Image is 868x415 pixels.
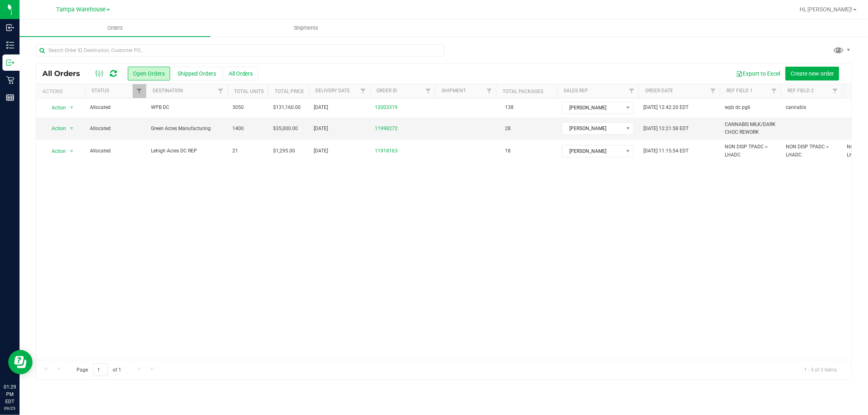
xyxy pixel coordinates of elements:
a: Filter [133,84,146,98]
a: Filter [767,84,781,98]
inline-svg: Retail [6,76,14,84]
span: 18 [501,145,515,157]
div: Actions [42,89,82,94]
p: 09/25 [4,405,16,411]
span: NON DISP TPADC > LHADC [786,143,837,159]
span: Allocated [90,147,141,155]
a: Filter [356,84,370,98]
span: Allocated [90,125,141,133]
a: Filter [483,84,496,98]
a: 11918163 [375,147,398,155]
span: [PERSON_NAME] [562,146,623,157]
a: Ref Field 1 [726,88,753,93]
inline-svg: Reports [6,93,14,102]
a: Filter [706,84,720,98]
a: Shipment [442,88,466,93]
span: Hi, [PERSON_NAME]! [800,6,853,13]
button: All Orders [223,67,258,80]
span: WPB DC [151,104,223,111]
span: [DATE] [314,147,328,155]
span: Action [44,146,66,157]
inline-svg: Inventory [6,41,14,49]
a: Filter [829,84,842,98]
a: Orders [20,20,210,37]
span: Page of 1 [70,363,128,376]
input: 1 [93,363,108,376]
a: Sales Rep [564,88,588,93]
span: 3050 [232,104,244,111]
span: [DATE] 12:42:20 EDT [643,104,689,111]
button: Create new order [785,67,839,80]
span: CANNABIS MILK/DARK CHOC REWORK [725,121,776,136]
span: Orders [96,24,134,32]
span: [DATE] 11:15:54 EDT [643,147,689,155]
a: Filter [625,84,638,98]
span: Green Acres Manufacturing [151,125,223,133]
span: $35,000.00 [273,125,298,133]
span: NON DISP TPADC > LHADC [725,143,776,159]
iframe: Resource center [8,350,33,374]
inline-svg: Inbound [6,24,14,32]
span: Lehigh Acres DC REP [151,147,223,155]
span: Create new order [791,70,834,77]
span: Action [44,123,66,134]
a: Total Units [234,89,264,94]
span: All Orders [42,69,88,78]
a: 11998272 [375,125,398,133]
span: Allocated [90,104,141,111]
a: Ref Field 2 [787,88,814,93]
a: Delivery Date [315,88,350,93]
span: $1,295.00 [273,147,295,155]
span: [DATE] [314,104,328,111]
a: Filter [214,84,227,98]
span: Tampa Warehouse [56,6,106,13]
a: Order ID [376,88,397,93]
span: [DATE] [314,125,328,133]
a: Status [92,88,109,93]
button: Shipped Orders [172,67,221,80]
span: 28 [501,123,515,135]
span: 138 [501,102,518,113]
span: [DATE] 12:21:58 EDT [643,125,689,133]
span: 21 [232,147,238,155]
a: 12003319 [375,104,398,111]
button: Export to Excel [731,67,785,80]
span: select [67,146,77,157]
span: select [67,123,77,134]
a: Shipments [210,20,401,37]
span: cannabis [786,104,806,111]
input: Search Order ID, Destination, Customer PO... [36,44,444,56]
span: 1400 [232,125,244,133]
inline-svg: Outbound [6,59,14,67]
a: Filter [422,84,435,98]
span: [PERSON_NAME] [562,102,623,113]
span: Action [44,102,66,113]
span: wpb dc pg6 [725,104,750,111]
a: Destination [153,88,183,93]
a: Total Price [275,89,304,94]
button: Open Orders [128,67,170,80]
p: 01:29 PM EDT [4,383,16,405]
span: $131,160.00 [273,104,301,111]
span: 1 - 3 of 3 items [798,363,843,376]
span: select [67,102,77,113]
span: Shipments [283,24,329,32]
a: Order Date [645,88,673,93]
a: Total Packages [503,89,543,94]
span: [PERSON_NAME] [562,123,623,134]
